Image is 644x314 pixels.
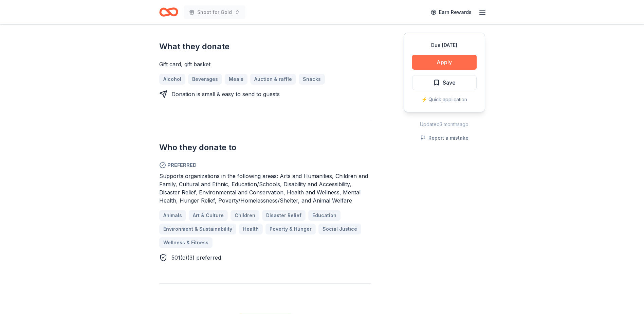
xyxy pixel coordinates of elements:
[159,142,371,153] h2: Who they donate to
[299,74,325,85] a: Snacks
[159,224,236,234] a: Environment & Sustainability
[412,75,477,90] button: Save
[184,5,245,19] button: Shoot for Gold
[412,55,477,70] button: Apply
[231,210,259,221] a: Children
[312,211,336,220] span: Education
[171,254,221,261] span: 501(c)(3) preferred
[262,210,306,221] a: Disaster Relief
[159,237,213,248] a: Wellness & Fitness
[323,225,357,233] span: Social Justice
[163,211,182,220] span: Animals
[163,239,208,247] span: Wellness & Fitness
[412,41,477,49] div: Due [DATE]
[235,211,255,220] span: Children
[197,8,232,16] span: Shoot for Gold
[159,41,371,52] h2: What they donate
[193,211,224,220] span: Art & Culture
[420,134,468,142] button: Report a mistake
[266,211,301,220] span: Disaster Relief
[243,225,259,233] span: Health
[159,173,368,204] span: Supports organizations in the following areas: Arts and Humanities, Children and Family, Cultural...
[159,60,371,68] div: Gift card, gift basket
[159,161,371,169] span: Preferred
[189,210,228,221] a: Art & Culture
[225,74,247,85] a: Meals
[404,120,485,128] div: Updated 3 months ago
[270,225,312,233] span: Poverty & Hunger
[427,6,476,18] a: Earn Rewards
[171,90,280,98] div: Donation is small & easy to send to guests
[308,210,341,221] a: Education
[159,4,178,20] a: Home
[159,210,186,221] a: Animals
[159,74,185,85] a: Alcohol
[239,224,263,234] a: Health
[443,78,456,87] span: Save
[412,95,477,104] div: ⚡️ Quick application
[318,224,361,234] a: Social Justice
[250,74,296,85] a: Auction & raffle
[265,224,316,234] a: Poverty & Hunger
[188,74,222,85] a: Beverages
[163,225,232,233] span: Environment & Sustainability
